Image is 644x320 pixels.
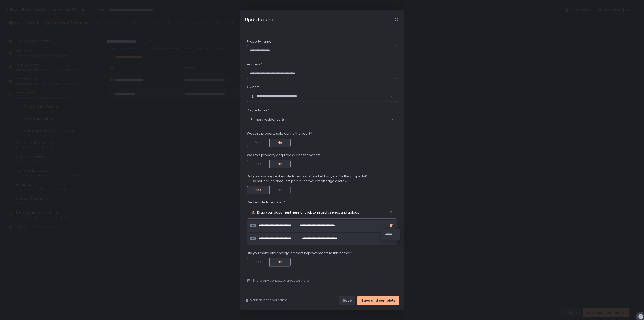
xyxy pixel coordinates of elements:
span: Mark as not applicable [250,298,287,302]
input: Search for option [309,94,390,99]
div: Save and complete [361,298,395,303]
span: Address* [247,62,262,67]
span: Was this property sold during the year?* [247,131,312,136]
span: Was this property acquired during the year?* [247,153,320,157]
button: No [269,139,291,147]
span: 🔸 Do not include amounts paid out of your mortgage escrow.* [247,179,367,183]
button: Save and complete [357,296,399,305]
div: Close [388,17,404,22]
button: No [270,186,291,194]
span: Property name* [247,39,273,44]
span: Did you make any energy-efficient improvements to this home?* [247,251,353,255]
button: Save [339,296,355,305]
button: No [269,160,291,168]
span: Share any context or updates here [252,278,309,283]
button: Yes [247,160,269,168]
input: Search for option [289,117,391,122]
span: Owner* [247,85,259,89]
h1: Update item [245,16,273,23]
span: Did you pay any real estate taxes out of pocket last year for this property? [247,174,367,179]
button: No [269,258,291,266]
button: Yes [247,186,270,194]
span: Primary residence [251,117,289,122]
div: Search for option [247,91,397,102]
div: Save [343,298,352,303]
button: Yes [247,258,269,266]
button: Mark as not applicable [245,298,287,302]
span: Real estate taxes paid* [247,200,285,205]
button: Yes [247,139,269,147]
div: Search for option [247,114,397,125]
button: Deselect Primary residence [282,118,284,121]
span: Property use* [247,108,269,113]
